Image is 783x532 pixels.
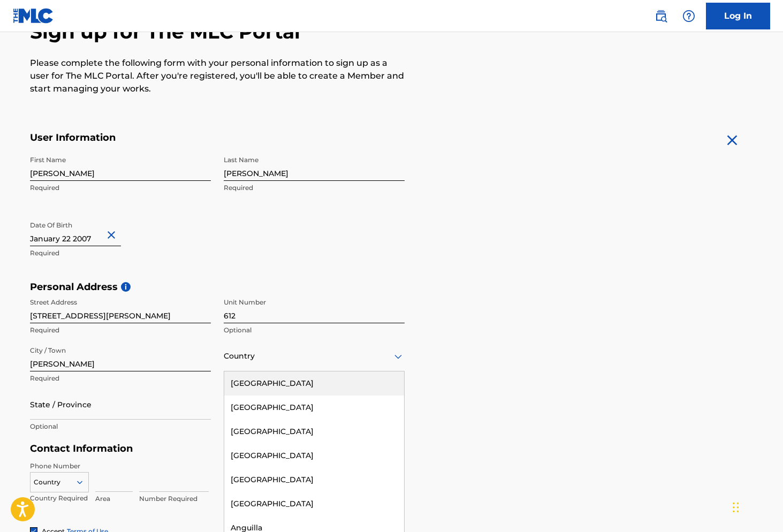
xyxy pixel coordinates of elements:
h5: User Information [30,132,405,144]
p: Optional [224,325,405,335]
a: Public Search [650,5,672,27]
div: [GEOGRAPHIC_DATA] [224,468,404,492]
p: Required [30,248,211,258]
img: MLC Logo [13,8,54,24]
div: [GEOGRAPHIC_DATA] [224,492,404,516]
p: Area [95,494,133,504]
div: [GEOGRAPHIC_DATA] [224,444,404,468]
div: Widget de chat [729,481,783,532]
p: Number Required [139,494,209,504]
h5: Contact Information [30,443,405,455]
span: i [121,282,131,292]
div: Help [678,5,700,27]
img: help [682,10,695,22]
p: Country Required [30,493,89,503]
button: Close [105,219,121,252]
div: Arrastrar [733,491,739,523]
img: close [724,132,741,149]
p: Optional [30,422,211,431]
div: [GEOGRAPHIC_DATA] [224,371,404,396]
iframe: Chat Widget [729,481,783,532]
p: Required [30,183,211,193]
h5: Personal Address [30,281,754,293]
p: Required [30,325,211,335]
img: search [655,10,667,22]
p: Please complete the following form with your personal information to sign up as a user for The ML... [30,57,405,95]
div: [GEOGRAPHIC_DATA] [224,420,404,444]
a: Log In [706,3,770,29]
p: Required [30,374,211,383]
div: [GEOGRAPHIC_DATA] [224,396,404,420]
p: Required [224,183,405,193]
